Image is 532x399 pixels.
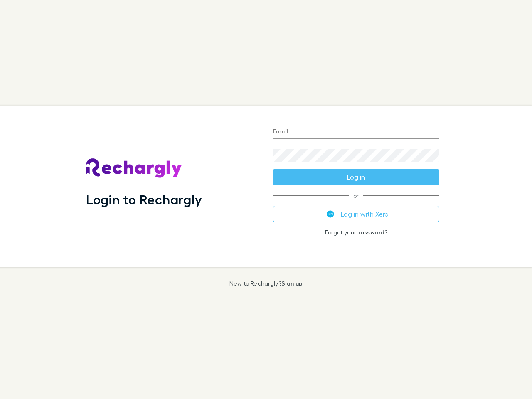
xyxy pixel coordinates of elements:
a: Sign up [281,280,303,287]
a: password [356,229,384,236]
button: Log in with Xero [273,206,439,222]
img: Xero's logo [327,210,334,218]
h1: Login to Rechargly [86,192,202,207]
p: Forgot your ? [273,229,439,236]
img: Rechargly's Logo [86,158,182,178]
button: Log in [273,169,439,185]
p: New to Rechargly? [229,280,303,287]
